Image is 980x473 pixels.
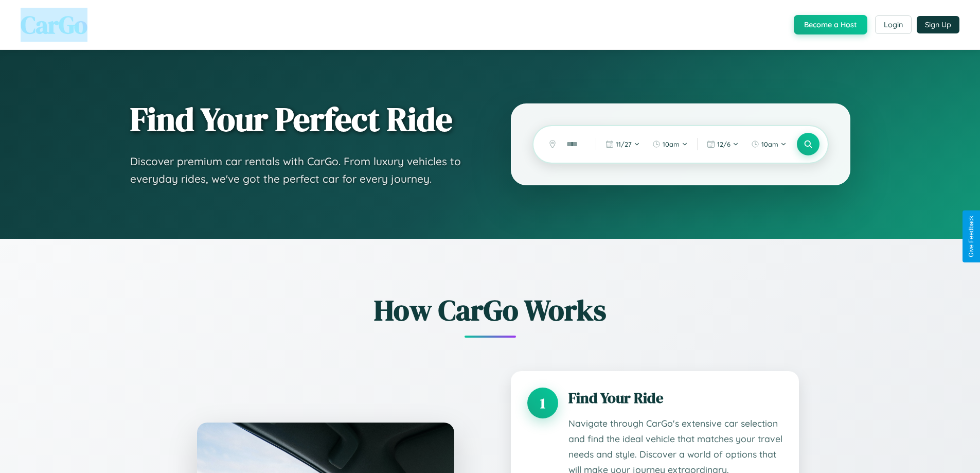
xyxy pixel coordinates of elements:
span: 10am [761,140,778,148]
h3: Find Your Ride [568,388,782,408]
span: CarGo [21,8,87,42]
button: 10am [647,136,693,152]
button: 10am [746,136,792,152]
p: Discover premium car rentals with CarGo. From luxury vehicles to everyday rides, we've got the pe... [130,153,470,187]
div: 1 [527,388,558,418]
button: 12/6 [702,136,744,152]
button: Sign Up [917,16,959,33]
button: Login [875,15,912,34]
button: Become a Host [794,15,867,34]
h1: Find Your Perfect Ride [130,101,470,137]
div: Give Feedback [968,216,975,257]
span: 10am [663,140,680,148]
button: 11/27 [600,136,645,152]
h2: How CarGo Works [182,290,799,330]
span: 11 / 27 [616,140,632,148]
span: 12 / 6 [717,140,730,148]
